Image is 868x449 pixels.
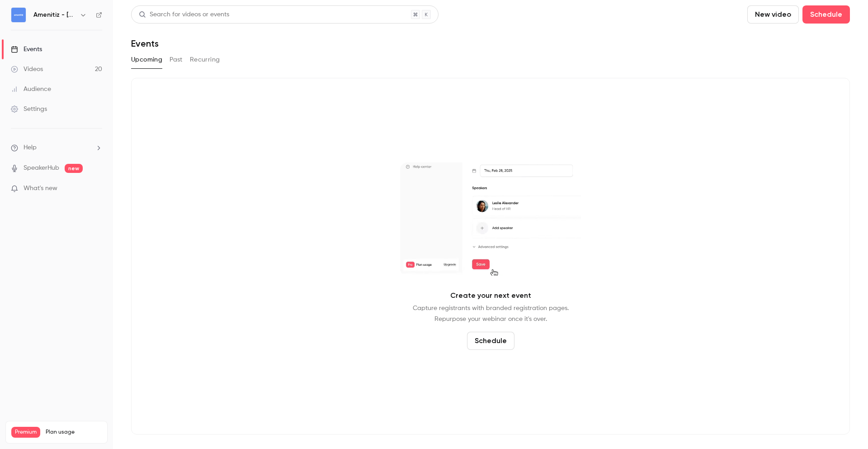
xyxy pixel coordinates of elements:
span: Help [24,143,37,153]
a: SpeakerHub [24,163,59,173]
button: New video [747,5,799,24]
img: Amenitiz - France 🇫🇷 [11,8,26,22]
div: Settings [11,105,47,114]
h6: Amenitiz - [GEOGRAPHIC_DATA] 🇫🇷 [33,10,76,19]
div: Videos [11,65,43,74]
div: Audience [11,85,51,94]
span: Premium [11,427,40,438]
span: Plan usage [46,429,102,436]
iframe: Noticeable Trigger [91,185,102,193]
button: Upcoming [131,53,162,67]
button: Schedule [802,5,850,24]
h1: Events [131,38,159,49]
button: Past [170,53,183,67]
span: new [65,164,83,173]
span: What's new [24,184,57,193]
p: Create your next event [450,290,531,301]
div: Search for videos or events [139,10,229,19]
p: Capture registrants with branded registration pages. Repurpose your webinar once it's over. [413,303,569,325]
button: Recurring [190,53,220,67]
li: help-dropdown-opener [11,143,102,153]
button: Schedule [467,332,514,350]
div: Events [11,45,42,54]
